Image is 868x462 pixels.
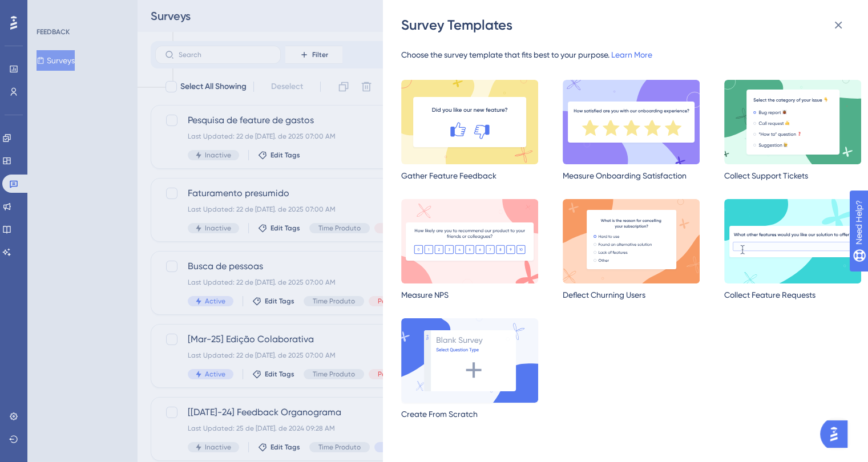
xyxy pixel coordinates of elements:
[724,288,861,302] div: Collect Feature Requests
[820,417,854,451] iframe: UserGuiding AI Assistant Launcher
[724,169,861,183] div: Collect Support Tickets
[401,169,538,183] div: Gather Feature Feedback
[401,199,538,283] img: nps
[563,288,700,302] div: Deflect Churning Users
[27,3,71,17] span: Need Help?
[401,407,538,421] div: Create From Scratch
[401,50,609,59] span: Choose the survey template that fits best to your purpose.
[563,169,700,183] div: Measure Onboarding Satisfaction
[724,199,861,283] img: requestFeature
[563,199,700,283] img: deflectChurning
[401,288,538,302] div: Measure NPS
[724,80,861,164] img: multipleChoice
[611,50,652,59] a: Learn More
[401,80,538,164] img: gatherFeedback
[401,318,538,403] img: createScratch
[563,80,700,164] img: satisfaction
[401,16,852,34] div: Survey Templates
